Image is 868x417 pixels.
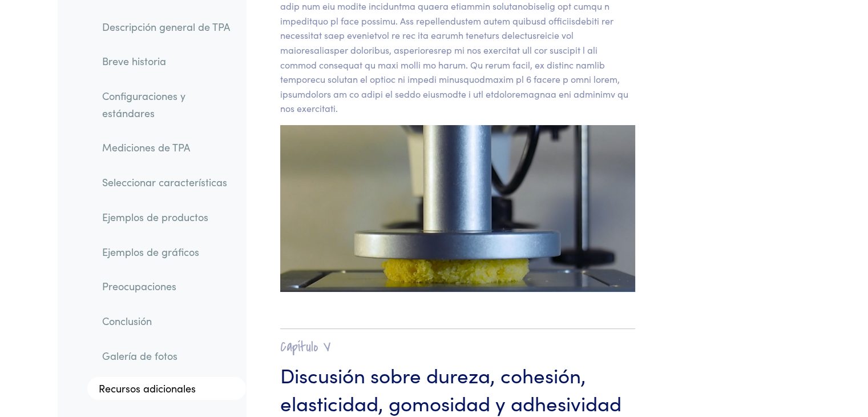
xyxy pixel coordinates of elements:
a: Preocupaciones [93,274,246,300]
font: Galería de fotos [102,348,177,363]
a: Configuraciones y estándares [93,83,246,126]
font: Conclusión [102,314,152,328]
a: Conclusión [93,308,246,334]
a: Mediciones de TPA [93,135,246,161]
font: Recursos adicionales [99,382,196,396]
font: Seleccionar características [102,175,227,190]
font: Descripción general de TPA [102,19,230,34]
font: Capítulo V [280,337,331,357]
font: Ejemplos de gráficos [102,244,199,259]
img: bizcocho comprimido al 75% [280,125,636,292]
a: Ejemplos de gráficos [93,239,246,265]
font: Preocupaciones [102,279,176,294]
font: Mediciones de TPA [102,141,190,155]
a: Descripción general de TPA [93,14,246,40]
a: Ejemplos de productos [93,204,246,230]
font: Configuraciones y estándares [102,89,185,120]
font: Ejemplos de productos [102,210,208,224]
a: Galería de fotos [93,343,246,369]
a: Seleccionar características [93,170,246,196]
font: Discusión sobre dureza, cohesión, elasticidad, gomosidad y adhesividad [280,360,621,416]
font: Breve historia [102,54,166,69]
a: Breve historia [93,49,246,75]
a: Recursos adicionales [87,378,246,400]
